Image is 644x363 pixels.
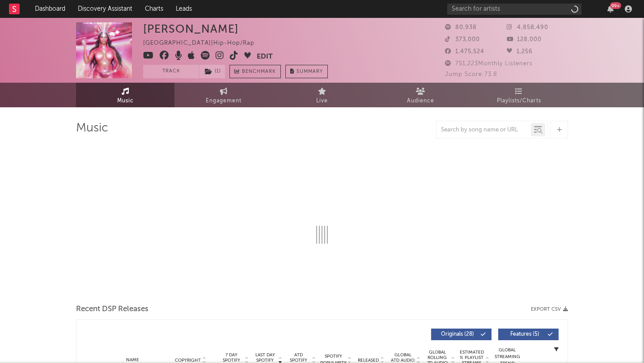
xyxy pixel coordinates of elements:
[206,96,241,106] span: Engagement
[117,96,134,106] span: Music
[358,358,379,363] span: Released
[76,83,174,107] a: Music
[445,37,480,42] span: 373,000
[297,69,323,74] span: Summary
[445,25,477,30] span: 80,938
[507,25,548,30] span: 4,858,490
[316,96,328,106] span: Live
[437,332,478,337] span: Originals ( 28 )
[371,83,470,107] a: Audience
[445,72,497,77] span: Jump Score: 73.8
[175,358,201,363] span: Copyright
[507,37,542,42] span: 128,000
[497,96,541,106] span: Playlists/Charts
[436,127,531,134] input: Search by song name or URL
[531,307,568,312] button: Export CSV
[507,49,533,55] span: 1,256
[285,65,328,78] button: Summary
[257,51,273,62] button: Edit
[199,65,225,78] button: (1)
[143,38,265,49] div: [GEOGRAPHIC_DATA] | Hip-Hop/Rap
[498,329,559,340] button: Features(5)
[143,65,199,78] button: Track
[447,4,581,15] input: Search for artists
[431,329,491,340] button: Originals(28)
[76,304,148,315] span: Recent DSP Releases
[445,61,533,67] span: 751,223 Monthly Listeners
[273,83,371,107] a: Live
[229,65,281,78] a: Benchmark
[610,2,621,9] div: 99 +
[504,332,545,337] span: Features ( 5 )
[470,83,568,107] a: Playlists/Charts
[445,49,484,55] span: 1,475,524
[242,67,276,77] span: Benchmark
[199,65,225,78] span: ( 1 )
[407,96,434,106] span: Audience
[174,83,273,107] a: Engagement
[607,5,614,13] button: 99+
[143,22,239,35] div: [PERSON_NAME]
